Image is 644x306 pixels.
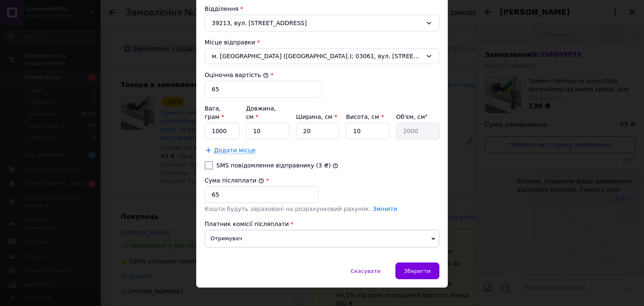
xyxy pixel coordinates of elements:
label: Довжина, см [246,105,276,120]
div: Відділення [205,5,439,13]
label: SMS повідомлення відправнику (3 ₴) [216,162,331,169]
label: Ширина, см [296,113,337,120]
div: Об'єм, см³ [396,113,439,121]
span: Додати місце [214,147,256,154]
a: Змінити [373,206,397,212]
span: Скасувати [351,268,380,274]
label: Висота, см [346,113,384,120]
span: м. [GEOGRAPHIC_DATA] ([GEOGRAPHIC_DATA].); 03061, вул. [STREET_ADDRESS] [212,52,422,60]
span: Кошти будуть зараховані на розрахунковий рахунок. [205,206,397,212]
span: Платник комісії післяплати [205,221,289,227]
span: Зберегти [404,268,431,274]
div: 39213, вул. [STREET_ADDRESS] [205,15,439,31]
label: Сума післяплати [205,177,264,184]
label: Вага, грам [205,105,224,120]
span: Отримувач [205,230,439,247]
div: Місце відправки [205,38,439,46]
label: Оціночна вартість [205,72,269,78]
